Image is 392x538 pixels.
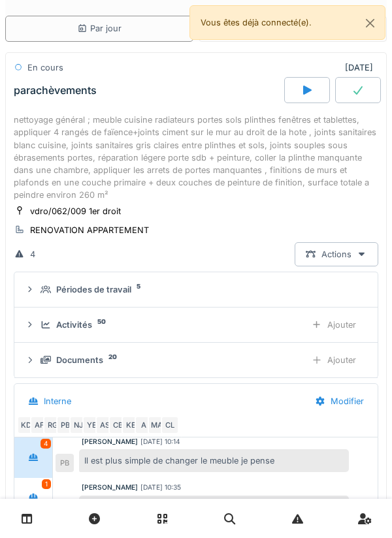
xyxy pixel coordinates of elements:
div: [PERSON_NAME] [82,483,138,492]
div: Actions [295,242,378,266]
div: Par jour [77,22,122,35]
div: NJ [69,416,88,434]
div: 4 [30,248,35,261]
div: KD [17,416,35,434]
summary: Périodes de travail5 [20,277,372,302]
summary: Activités50Ajouter [20,313,372,337]
div: RG [43,416,61,434]
div: 1 [42,479,51,489]
div: Vous êtes déjà connecté(e). [189,5,385,40]
summary: Documents20Ajouter [20,348,372,372]
div: AS [95,416,114,434]
div: KE [122,416,140,434]
div: MA [148,416,166,434]
div: [DATE] [345,61,378,74]
div: Il est plus simple de changer le meuble je pense [79,449,349,472]
div: vdro/062/009 1er droit [30,205,121,217]
div: Interne [44,395,71,407]
div: RENOVATION APPARTEMENT [30,224,149,236]
div: parachèvements [14,84,97,97]
div: [DATE] 10:14 [140,437,180,447]
div: CL [161,416,179,434]
div: En cours [27,61,63,74]
div: Toutes les portes et fenêtres sont réglées et lubrifiées [79,496,349,518]
button: Close [355,6,385,40]
div: PB [56,416,74,434]
div: Modifier [304,389,375,413]
div: Documents [56,354,103,366]
div: PB [56,454,74,472]
div: Ajouter [301,348,367,372]
div: YE [82,416,101,434]
div: Activités [56,319,92,331]
div: [DATE] 10:35 [140,483,181,492]
div: AF [30,416,48,434]
div: [PERSON_NAME] [82,437,138,447]
div: CB [108,416,127,434]
div: 4 [41,439,51,449]
div: A [135,416,153,434]
div: nettoyage général ; meuble cuisine radiateurs portes sols plinthes fenêtres et tablettes, appliqu... [14,114,378,201]
div: Ajouter [301,313,367,337]
div: Périodes de travail [56,283,131,296]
